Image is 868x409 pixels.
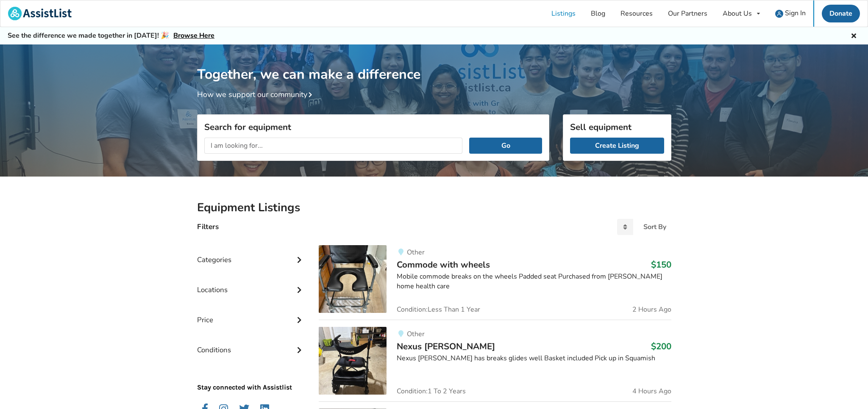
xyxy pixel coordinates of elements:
div: Price [197,298,306,329]
h3: $150 [651,259,671,270]
div: Locations [197,268,306,298]
span: Sign In [785,8,806,18]
a: bathroom safety-commode with wheels OtherCommode with wheels$150Mobile commode breaks on the whee... [319,245,671,320]
input: I am looking for... [204,138,463,154]
p: Stay connected with Assistlist [197,359,306,392]
h3: Sell equipment [570,122,664,133]
a: Donate [822,5,860,22]
h3: $200 [651,341,671,352]
a: user icon Sign In [768,0,813,27]
h3: Search for equipment [204,122,542,133]
div: Sort By [643,224,666,230]
div: About Us [723,10,752,17]
div: Mobile commode breaks on the wheels Padded seat Purchased from [PERSON_NAME] home health care [397,272,671,291]
span: Other [407,329,425,339]
span: 4 Hours Ago [632,388,671,395]
a: Our Partners [660,0,715,27]
a: mobility-nexus walker OtherNexus [PERSON_NAME]$200Nexus [PERSON_NAME] has breaks glides well Bask... [319,320,671,401]
img: user icon [775,10,783,18]
h1: Together, we can make a difference [197,44,671,83]
div: Categories [197,238,306,268]
div: Nexus [PERSON_NAME] has breaks glides well Basket included Pick up in Squamish [397,354,671,363]
span: Other [407,248,425,257]
img: assistlist-logo [8,7,72,20]
span: Condition: Less Than 1 Year [397,306,480,313]
a: Listings [544,0,583,27]
span: 2 Hours Ago [632,306,671,313]
img: mobility-nexus walker [319,327,387,395]
a: Browse Here [173,31,214,40]
a: Create Listing [570,138,664,154]
h5: See the difference we made together in [DATE]! 🎉 [8,31,214,40]
h4: Filters [197,222,219,232]
a: How we support our community [197,89,316,99]
h2: Equipment Listings [197,200,671,215]
img: bathroom safety-commode with wheels [319,245,387,313]
button: Go [469,138,542,154]
span: Nexus [PERSON_NAME] [397,340,495,352]
span: Commode with wheels [397,259,490,271]
span: Condition: 1 To 2 Years [397,388,466,395]
div: Conditions [197,329,306,359]
a: Blog [583,0,613,27]
a: Resources [613,0,660,27]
